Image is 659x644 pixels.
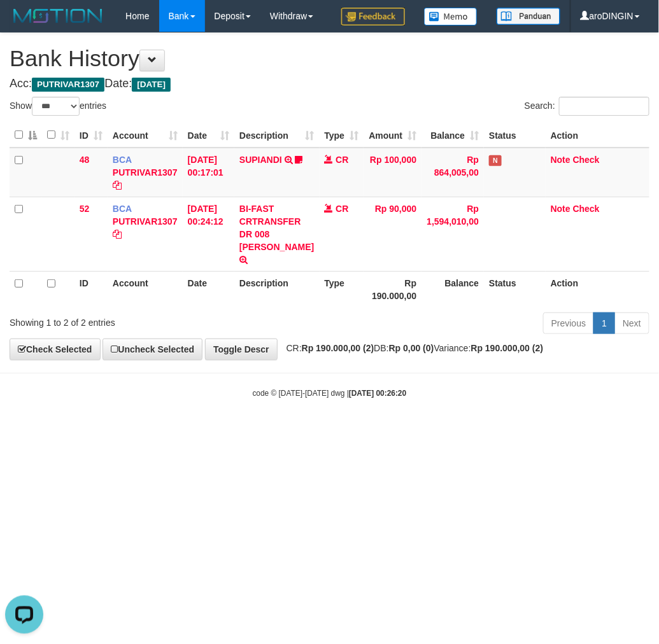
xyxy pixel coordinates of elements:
span: 48 [80,155,90,165]
th: Action [546,123,649,148]
div: Showing 1 to 2 of 2 entries [10,311,265,329]
small: code © [DATE]-[DATE] dwg | [253,389,407,398]
td: Rp 1,594,010,00 [422,197,484,271]
a: PUTRIVAR1307 [113,216,178,227]
td: BI-FAST CRTRANSFER DR 008 [PERSON_NAME] [234,197,319,271]
th: Description: activate to sort column ascending [234,123,319,148]
a: Copy PUTRIVAR1307 to clipboard [113,180,122,190]
th: ID: activate to sort column ascending [74,123,108,148]
th: Amount: activate to sort column ascending [364,123,422,148]
th: ID [74,271,108,307]
select: Showentries [32,97,80,116]
th: Balance: activate to sort column ascending [422,123,484,148]
th: Status [484,271,546,307]
th: Account: activate to sort column ascending [108,123,183,148]
th: Balance [422,271,484,307]
strong: Rp 190.000,00 (2) [471,343,544,353]
th: Account [108,271,183,307]
span: 52 [80,204,90,214]
a: Note [551,204,570,214]
th: : activate to sort column descending [10,123,42,148]
h4: Acc: Date: [10,78,649,90]
th: Date: activate to sort column ascending [183,123,234,148]
img: MOTION_logo.png [10,6,106,25]
a: Check [573,204,600,214]
th: Type [320,271,364,307]
span: BCA [113,204,132,214]
label: Show entries [10,97,106,116]
a: Next [614,312,649,334]
td: [DATE] 00:17:01 [183,148,234,197]
span: Has Note [489,155,502,166]
a: Previous [543,312,594,334]
img: Button%20Memo.svg [424,8,478,25]
img: Feedback.jpg [341,8,405,25]
span: [DATE] [132,78,171,92]
a: SUPIANDI [239,155,282,165]
strong: Rp 190.000,00 (2) [302,343,374,353]
span: BCA [113,155,132,165]
td: [DATE] 00:24:12 [183,197,234,271]
button: Open LiveChat chat widget [5,5,43,43]
span: CR: DB: Variance: [280,343,544,353]
label: Search: [525,97,649,116]
td: Rp 100,000 [364,148,422,197]
th: : activate to sort column ascending [42,123,74,148]
a: Note [551,155,570,165]
th: Action [546,271,649,307]
a: Check [573,155,600,165]
img: panduan.png [497,8,560,25]
a: Check Selected [10,339,101,360]
a: PUTRIVAR1307 [113,167,178,178]
a: 1 [593,312,615,334]
th: Type: activate to sort column ascending [320,123,364,148]
td: Rp 90,000 [364,197,422,271]
span: CR [336,155,348,165]
th: Description [234,271,319,307]
a: Toggle Descr [205,339,278,360]
span: CR [336,204,348,214]
span: PUTRIVAR1307 [32,78,104,92]
a: Uncheck Selected [103,339,202,360]
td: Rp 864,005,00 [422,148,484,197]
input: Search: [559,97,649,116]
a: Copy PUTRIVAR1307 to clipboard [113,229,122,239]
th: Rp 190.000,00 [364,271,422,307]
th: Status [484,123,546,148]
strong: Rp 0,00 (0) [389,343,434,353]
th: Date [183,271,234,307]
h1: Bank History [10,46,649,71]
strong: [DATE] 00:26:20 [349,389,406,398]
